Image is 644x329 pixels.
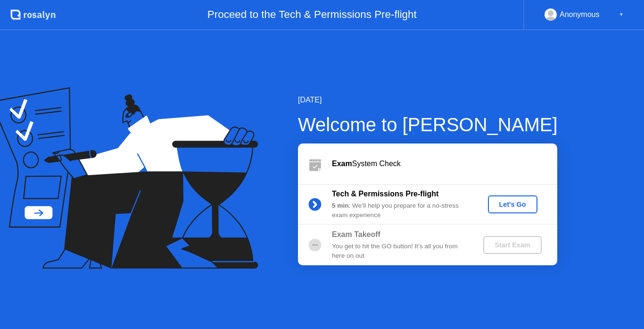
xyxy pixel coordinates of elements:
[298,94,558,106] div: [DATE]
[619,8,624,21] div: ▼
[332,242,468,261] div: You get to hit the GO button! It’s all you from here on out
[332,158,557,169] div: System Check
[332,230,380,238] b: Exam Takeoff
[492,201,534,208] div: Let's Go
[332,190,438,198] b: Tech & Permissions Pre-flight
[332,202,349,209] b: 5 min
[487,241,537,249] div: Start Exam
[488,195,537,213] button: Let's Go
[332,201,468,220] div: : We’ll help you prepare for a no-stress exam experience
[483,236,541,254] button: Start Exam
[332,160,352,168] b: Exam
[298,110,558,139] div: Welcome to [PERSON_NAME]
[560,8,600,21] div: Anonymous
